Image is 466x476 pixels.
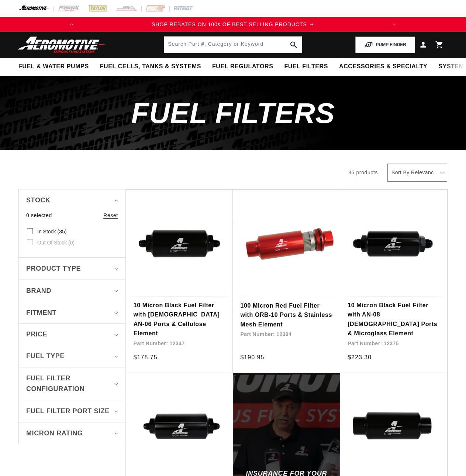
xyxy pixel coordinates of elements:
[334,58,433,75] summary: Accessories & Specialty
[79,20,387,28] div: 1 of 2
[26,400,118,422] summary: Fuel Filter Port Size (0 selected)
[26,211,52,219] span: 0 selected
[13,58,94,75] summary: Fuel & Water Pumps
[26,195,51,206] span: Stock
[355,37,415,53] button: PUMP FINDER
[64,17,79,32] button: Translation missing: en.sections.announcements.previous_announcement
[37,239,75,246] span: Out of stock (0)
[240,301,333,329] a: 100 Micron Red Fuel Filter with ORB-10 Ports & Stainless Mesh Element
[152,21,307,27] span: SHOP REBATES ON 100s OF BEST SELLING PRODUCTS
[279,58,334,75] summary: Fuel Filters
[79,20,387,28] div: Announcement
[26,302,118,324] summary: Fitment (0 selected)
[26,308,56,318] span: Fitment
[131,97,335,129] span: Fuel Filters
[164,37,301,53] input: Search by Part Number, Category or Keyword
[26,263,81,274] span: Product type
[103,211,118,219] a: Reset
[134,301,226,338] a: 10 Micron Black Fuel Filter with [DEMOGRAPHIC_DATA] AN-06 Ports & Cellulose Element
[348,169,378,175] span: 35 products
[26,367,118,400] summary: Fuel Filter Configuration (0 selected)
[26,422,118,444] summary: Micron Rating (0 selected)
[26,351,65,362] span: Fuel Type
[339,63,427,71] span: Accessories & Specialty
[212,63,273,71] span: Fuel Regulators
[26,345,118,367] summary: Fuel Type (0 selected)
[26,324,118,345] summary: Price
[26,373,111,394] span: Fuel Filter Configuration
[100,63,201,71] span: Fuel Cells, Tanks & Systems
[286,37,302,53] button: search button
[26,428,83,439] span: Micron Rating
[26,189,118,211] summary: Stock (0 selected)
[26,329,47,339] span: Price
[26,406,110,417] span: Fuel Filter Port Size
[26,285,51,296] span: Brand
[37,228,66,235] span: In stock (35)
[79,20,387,28] a: SHOP REBATES ON 100s OF BEST SELLING PRODUCTS
[26,280,118,302] summary: Brand (0 selected)
[94,58,207,75] summary: Fuel Cells, Tanks & Systems
[16,36,108,54] img: Aeromotive
[26,258,118,280] summary: Product type (0 selected)
[387,17,402,32] button: Translation missing: en.sections.announcements.next_announcement
[18,63,89,71] span: Fuel & Water Pumps
[207,58,279,75] summary: Fuel Regulators
[348,301,440,338] a: 10 Micron Black Fuel Filter with AN-08 [DEMOGRAPHIC_DATA] Ports & Microglass Element
[284,63,328,71] span: Fuel Filters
